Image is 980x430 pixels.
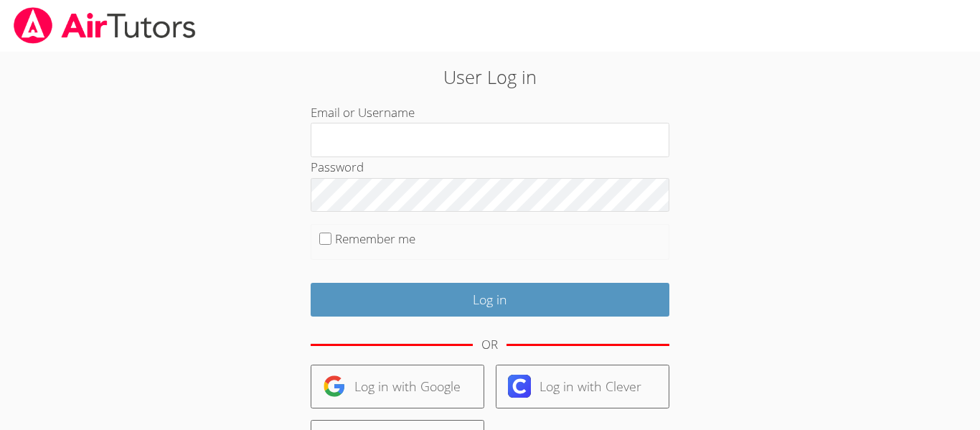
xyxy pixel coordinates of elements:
a: Log in with Clever [496,365,669,408]
div: OR [481,335,498,355]
a: Log in with Google [311,365,484,408]
label: Password [311,159,364,175]
label: Remember me [335,230,415,247]
input: Log in [311,283,669,317]
img: clever-logo-6eab21bc6e7a338710f1a6ff85c0baf02591cd810cc4098c63d3a4b26e2feb20.svg [508,375,531,398]
img: google-logo-50288ca7cdecda66e5e0955fdab243c47b7ad437acaf1139b6f446037453330a.svg [323,375,346,398]
label: Email or Username [311,104,415,121]
img: airtutors_banner-c4298cdbf04f3fff15de1276eac7730deb9818008684d7c2e4769d2f7ddbe033.png [12,7,197,44]
h2: User Log in [225,63,755,90]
